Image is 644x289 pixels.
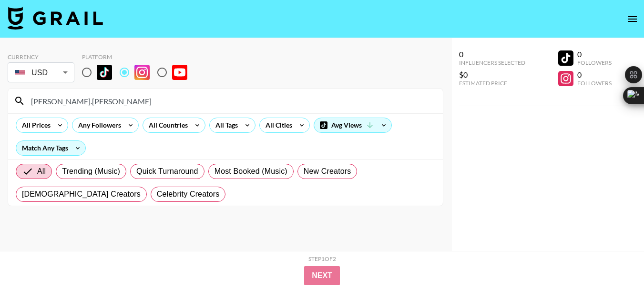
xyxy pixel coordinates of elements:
[172,65,187,80] img: YouTube
[215,166,287,177] span: Most Booked (Music)
[210,118,240,132] div: All Tags
[72,118,123,132] div: Any Followers
[134,65,150,80] img: Instagram
[16,141,85,155] div: Match Any Tags
[10,64,72,81] div: USD
[459,80,525,87] div: Estimated Price
[623,10,642,29] button: open drawer
[577,70,612,80] div: 0
[304,166,351,177] span: New Creators
[459,59,525,66] div: Influencers Selected
[8,53,74,60] div: Currency
[157,189,220,200] span: Celebrity Creators
[308,255,336,262] div: Step 1 of 2
[143,118,190,132] div: All Countries
[97,65,112,80] img: TikTok
[314,118,391,132] div: Avg Views
[22,189,141,200] span: [DEMOGRAPHIC_DATA] Creators
[37,166,46,177] span: All
[304,266,340,285] button: Next
[25,93,437,109] input: Search by User Name
[459,50,525,59] div: 0
[459,70,525,80] div: $0
[82,53,195,60] div: Platform
[577,50,612,59] div: 0
[260,118,294,132] div: All Cities
[8,7,103,30] img: Grail Talent
[596,241,633,278] iframe: Drift Widget Chat Controller
[577,80,612,87] div: Followers
[16,118,52,132] div: All Prices
[136,166,198,177] span: Quick Turnaround
[577,59,612,66] div: Followers
[62,166,120,177] span: Trending (Music)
